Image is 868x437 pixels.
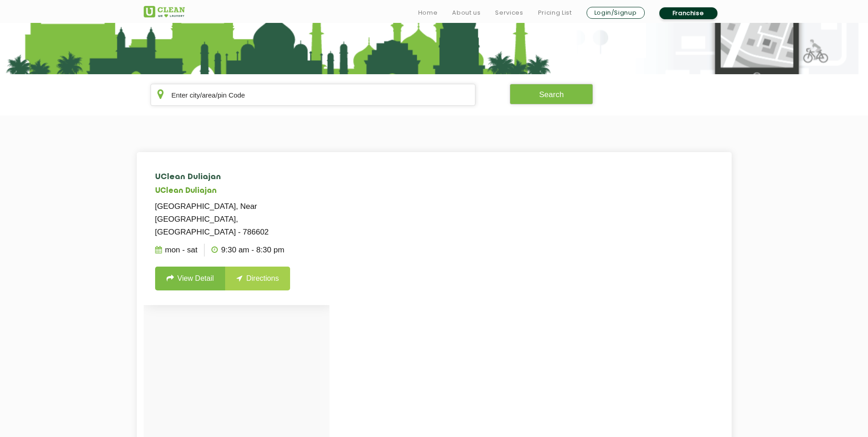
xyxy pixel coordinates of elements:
[538,7,572,18] a: Pricing List
[418,7,438,18] a: Home
[151,84,476,106] input: Enter city/area/pin Code
[452,7,480,18] a: About us
[155,200,318,239] p: [GEOGRAPHIC_DATA], Near [GEOGRAPHIC_DATA], [GEOGRAPHIC_DATA] - 786602
[144,6,185,17] img: UClean Laundry and Dry Cleaning
[587,7,645,19] a: Login/Signup
[211,244,284,257] p: 9:30 AM - 8:30 PM
[155,187,318,196] h5: UClean Duliajan
[155,173,318,182] h4: UClean Duliajan
[155,244,198,257] p: Mon - Sat
[155,267,226,290] a: View Detail
[510,84,593,104] button: Search
[225,267,290,290] a: Directions
[659,7,717,19] a: Franchise
[495,7,523,18] a: Services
